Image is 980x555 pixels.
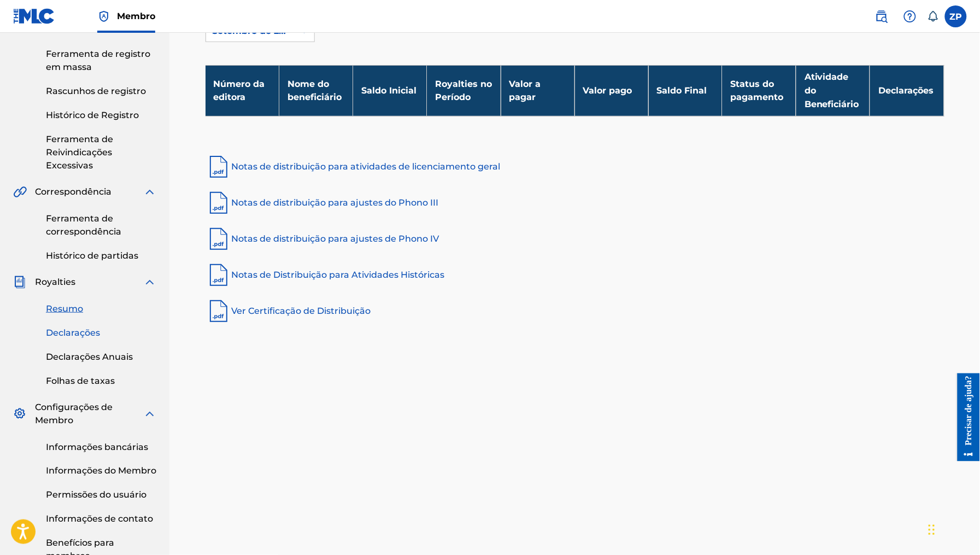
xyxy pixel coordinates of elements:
[46,85,156,98] a: Rascunhos de registro
[206,154,944,180] a: Notas de distribuição para atividades de licenciamento geral
[206,298,944,324] a: Ver Certificação de Distribuição
[46,514,153,524] font: Informações de contato
[46,250,138,261] font: Histórico de partidas
[46,109,156,122] a: Histórico de Registro
[949,373,980,461] iframe: Centro de Recursos
[925,503,980,555] iframe: Widget de bate-papo
[46,376,115,386] font: Folhas de taxas
[206,226,232,252] img: pdf
[206,190,944,216] a: Notas de distribuição para ajustes do Phono III
[232,161,501,172] font: Notas de distribuição para atividades de licenciamento geral
[46,303,83,314] font: Resumo
[657,85,707,96] font: Saldo Final
[206,190,232,216] img: pdf
[232,233,439,244] font: Notas de distribuição para ajustes de Phono IV
[46,86,146,96] font: Rascunhos de registro
[361,85,416,96] font: Saldo Inicial
[13,185,27,198] img: Correspondência
[46,350,156,364] a: Declarações Anuais
[206,298,232,324] img: pdf
[15,2,24,72] font: Precisar de ajuda?
[509,79,541,103] font: Valor a pagar
[46,441,156,454] a: Informações bancárias
[35,402,113,425] font: Configurações de Membro
[871,5,893,27] a: Pesquisa pública
[143,276,156,289] img: expandir
[46,49,150,72] font: Ferramenta de registro em massa
[899,5,921,27] div: Ajuda
[206,262,232,288] img: pdf
[46,466,156,476] font: Informações do Membro
[46,326,156,340] a: Declarações
[13,407,26,420] img: Configurações de Membro
[903,10,917,23] img: ajuda
[13,276,26,289] img: Royalties
[945,5,967,27] div: Menu do usuário
[214,79,265,103] font: Número da editora
[46,489,156,502] a: Permissões do usuário
[46,513,156,526] a: Informações de contato
[583,85,632,96] font: Valor pago
[46,249,156,262] a: Histórico de partidas
[46,133,156,172] a: Ferramenta de Reivindicações Excessivas
[97,10,110,23] img: Principal detentor de direitos autorais
[46,302,156,316] a: Resumo
[46,490,146,500] font: Permissões do usuário
[46,352,133,362] font: Declarações Anuais
[929,513,935,546] div: Arrastar
[143,185,156,198] img: expandir
[46,110,139,120] font: Histórico de Registro
[287,79,342,103] font: Nome do beneficiário
[232,306,371,316] font: Ver Certificação de Distribuição
[232,197,439,208] font: Notas de distribuição para ajustes do Phono III
[143,407,156,420] img: expandir
[46,465,156,478] a: Informações do Membro
[206,226,944,252] a: Notas de distribuição para ajustes de Phono IV
[435,79,492,103] font: Royalties no Período
[46,212,156,238] a: Ferramenta de correspondência
[46,48,156,74] a: Ferramenta de registro em massa
[232,270,445,280] font: Notas de Distribuição para Atividades Históricas
[206,154,232,180] img: pdf
[46,328,100,338] font: Declarações
[875,10,888,23] img: procurar
[46,134,113,171] font: Ferramenta de Reivindicações Excessivas
[731,79,784,103] font: Status do pagamento
[805,72,859,109] font: Atividade do Beneficiário
[13,8,55,24] img: Logotipo da MLC
[46,442,148,452] font: Informações bancárias
[46,213,121,237] font: Ferramenta de correspondência
[878,85,934,96] font: Declarações
[117,11,155,21] font: Membro
[46,375,156,388] a: Folhas de taxas
[928,11,938,22] div: Notificações
[35,186,112,197] font: Correspondência
[206,262,944,288] a: Notas de Distribuição para Atividades Históricas
[35,277,75,287] font: Royalties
